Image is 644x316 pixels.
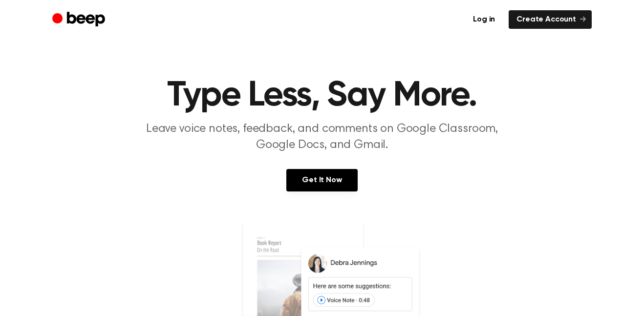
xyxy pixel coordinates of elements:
[134,121,510,153] p: Leave voice notes, feedback, and comments on Google Classroom, Google Docs, and Gmail.
[509,10,592,29] a: Create Account
[52,10,107,29] a: Beep
[286,169,357,191] a: Get It Now
[72,78,572,113] h1: Type Less, Say More.
[465,10,503,29] a: Log in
